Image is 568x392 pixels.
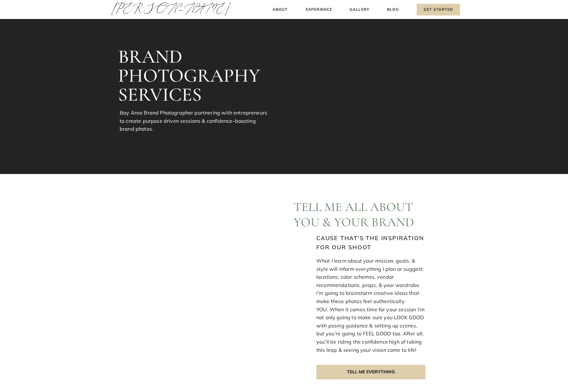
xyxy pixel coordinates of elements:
h3: CAUSE THAT'S THE INSPIRATION FOR OUR SHOOT [316,234,426,252]
p: What I learn about your mission, goals, & style will inform everything I plan or suggest: locatio... [316,257,426,355]
h2: Tell me ALL about you & your brand [293,199,421,228]
a: TELL ME EVERYTHING [316,365,426,379]
a: Gallery [349,6,370,13]
h3: BRAND PHOTOGRAPHY SERVICES [118,47,269,104]
a: Experience [305,6,333,13]
a: Get Started [417,4,460,16]
a: Blog [386,6,400,13]
p: Bay Area Brand Photographer partnering with entrepreneurs to create purpose driven sessions & con... [120,109,269,135]
iframe: PYzGL4E7otE [66,204,194,367]
a: About [271,6,289,13]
